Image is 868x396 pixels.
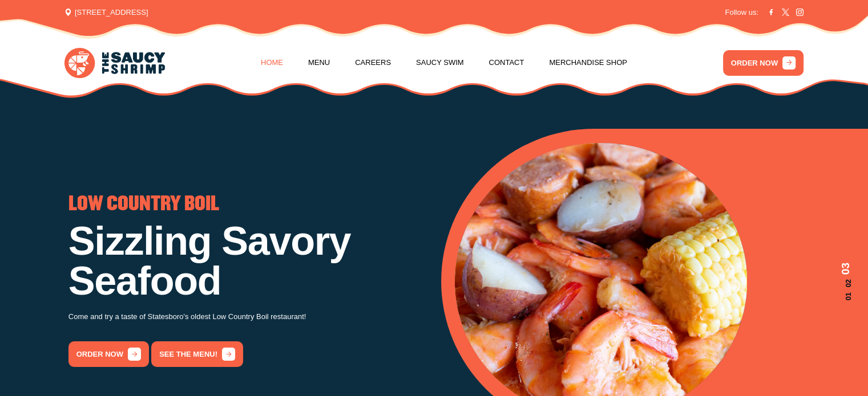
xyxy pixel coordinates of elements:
a: Careers [355,41,391,84]
a: Contact [488,41,524,84]
span: LOW COUNTRY BOIL [68,195,219,214]
span: [STREET_ADDRESS] [64,7,148,18]
span: 01 [838,292,854,300]
img: logo [64,48,165,78]
a: Saucy Swim [416,41,464,84]
span: 03 [838,263,854,275]
div: 3 / 3 [68,195,426,367]
span: 02 [838,279,854,287]
a: ORDER NOW [723,50,804,76]
a: Home [261,41,283,84]
a: Merchandise Shop [549,41,627,84]
span: Follow us: [725,7,758,18]
a: See the menu! [151,341,243,367]
a: order now [68,341,149,367]
h1: Sizzling Savory Seafood [68,221,426,301]
p: Come and try a taste of Statesboro's oldest Low Country Boil restaurant! [68,311,426,324]
a: Menu [308,41,330,84]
